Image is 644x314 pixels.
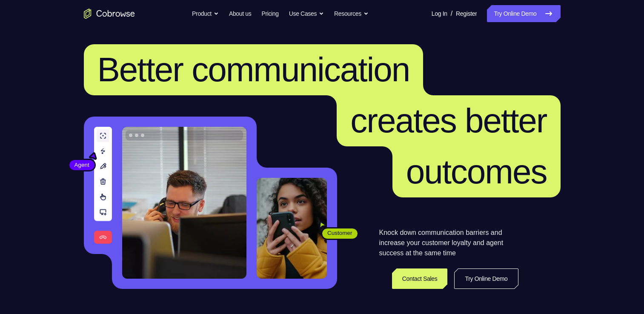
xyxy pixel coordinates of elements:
span: outcomes [406,153,547,191]
p: Knock down communication barriers and increase your customer loyalty and agent success at the sam... [379,228,518,258]
a: Try Online Demo [487,5,560,22]
a: Try Online Demo [454,268,518,289]
a: Go to the home page [84,9,135,19]
button: Resources [334,5,369,22]
span: creates better [350,102,547,140]
span: / [451,9,452,19]
img: A customer support agent talking on the phone [122,127,246,279]
a: Log In [432,5,447,22]
a: Register [456,5,477,22]
a: Pricing [261,5,278,22]
img: A customer holding their phone [257,178,327,279]
a: Contact Sales [392,268,448,289]
span: Better communication [97,51,410,88]
a: About us [229,5,251,22]
button: Use Cases [289,5,324,22]
button: Product [192,5,219,22]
